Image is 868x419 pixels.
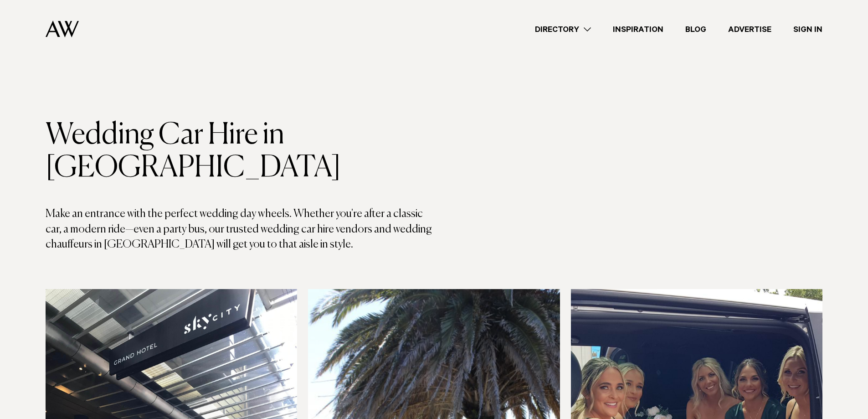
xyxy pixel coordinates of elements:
[602,23,674,36] a: Inspiration
[782,23,833,36] a: Sign In
[46,21,79,37] img: Auckland Weddings Logo
[46,119,434,185] h1: Wedding Car Hire in [GEOGRAPHIC_DATA]
[524,23,602,36] a: Directory
[46,207,434,253] p: Make an entrance with the perfect wedding day wheels. Whether you're after a classic car, a moder...
[674,23,717,36] a: Blog
[717,23,782,36] a: Advertise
